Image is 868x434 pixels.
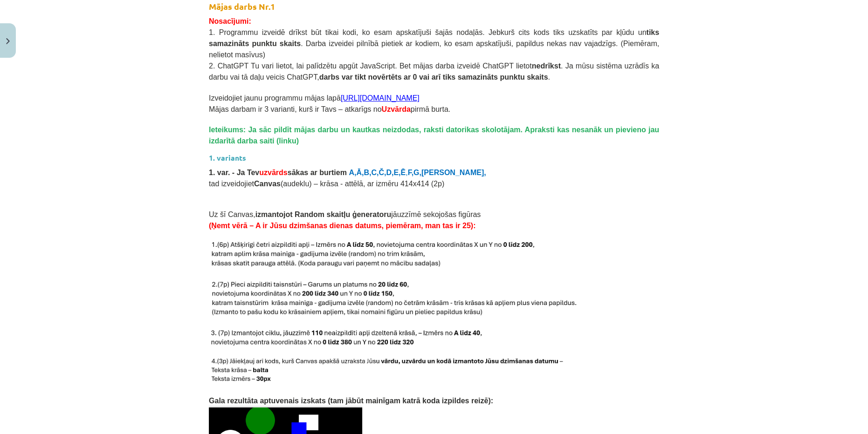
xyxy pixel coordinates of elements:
[382,105,411,113] span: Uzvārda
[209,62,659,81] span: 2. ChatGPT Tu vari lietot, lai palīdzētu apgūt JavaScript. Bet mājas darba izveidē ChatGPT lietot...
[259,169,287,176] span: uzvārds
[209,105,450,113] span: Mājas darbam ir 3 varianti, kurš ir Tavs – atkarīgs no pirmā burta.
[209,180,444,188] span: tad izveidojiet (audeklu) – krāsa - attēlā, ar izmēru 414x414 (2p)
[209,169,347,176] span: 1. var. - Ja Tev sākas ar burtiem
[254,180,281,188] b: Canvas
[255,210,392,218] b: izmantojot Random skaitļu ģeneratoru
[532,62,561,70] b: nedrīkst
[6,38,10,44] img: icon-close-lesson-0947bae3869378f0d4975bcd49f059093ad1ed9edebbc8119c70593378902aed.svg
[406,169,486,176] span: ,
[408,169,486,176] b: F,G,[PERSON_NAME],
[209,28,659,59] span: 1. Programmu izveidē drīkst būt tikai kodi, ko esam apskatījuši šajās nodaļās. Jebkurš cits kods ...
[209,1,275,12] strong: Mājas darbs Nr.1
[341,94,420,102] a: [URL][DOMAIN_NAME]
[209,17,251,25] span: Nosacījumi:
[319,73,548,81] b: darbs var tikt novērtēts ar 0 vai arī tiks samazināts punktu skaits
[209,153,246,163] strong: 1. variants
[209,126,659,145] span: Ieteikums: Ja sāc pildīt mājas darbu un kautkas neizdodas, raksti datorikas skolotājam. Apraksti ...
[349,169,406,176] span: A,Ā,B,C,Č,D,E,Ē
[209,210,481,218] span: Uz šī Canvas, jāuzzīmē sekojošas figūras
[209,222,475,230] span: (Ņemt vērā – A ir Jūsu dzimšanas dienas datums, piemēram, man tas ir 25):
[209,94,420,102] span: Izveidojiet jaunu programmu mājas lapā
[209,397,493,405] span: Gala rezultāta aptuvenais izskats (tam jābūt mainīgam katrā koda izpildes reizē):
